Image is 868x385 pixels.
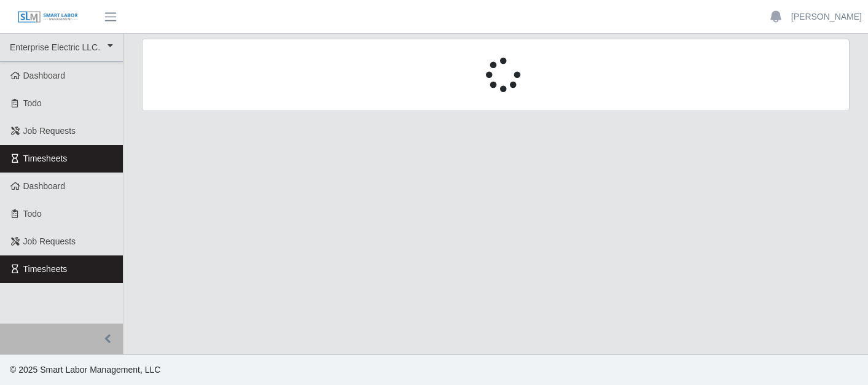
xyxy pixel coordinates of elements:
span: Dashboard [23,181,66,191]
span: Job Requests [23,236,76,246]
a: [PERSON_NAME] [791,10,862,23]
span: Job Requests [23,126,76,136]
span: Timesheets [23,264,68,274]
img: SLM Logo [17,10,79,24]
span: Todo [23,98,42,108]
span: Todo [23,209,42,219]
span: © 2025 Smart Labor Management, LLC [10,365,160,375]
span: Dashboard [23,71,66,80]
span: Timesheets [23,154,68,163]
